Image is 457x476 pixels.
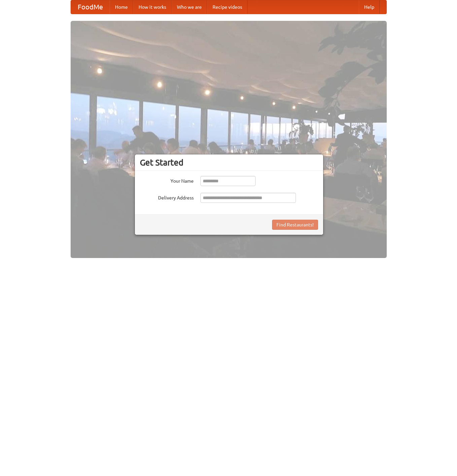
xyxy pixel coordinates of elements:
[359,0,380,14] a: Help
[71,0,110,14] a: FoodMe
[172,0,207,14] a: Who we are
[140,193,194,201] label: Delivery Address
[207,0,247,14] a: Recipe videos
[140,176,194,184] label: Your Name
[272,220,318,230] button: Find Restaurants!
[110,0,133,14] a: Home
[140,157,318,168] h3: Get Started
[133,0,172,14] a: How it works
